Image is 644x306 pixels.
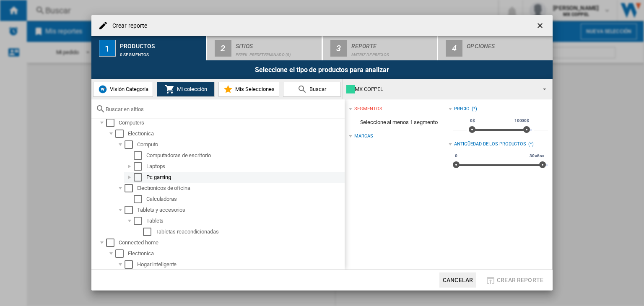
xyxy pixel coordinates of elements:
[454,141,526,148] div: Antigüedad de los productos
[483,272,546,288] button: Crear reporte
[349,114,448,130] span: Seleccione al menos 1 segmento
[108,86,148,92] span: Visión Categoría
[120,48,203,57] div: 0 segmentos
[454,153,459,159] span: 0
[469,117,476,124] span: 0$
[93,82,153,97] button: Visión Categoría
[134,195,146,203] md-checkbox: Select
[137,206,343,214] div: Tablets y accesorios
[119,119,343,127] div: Computers
[125,140,137,149] md-checkbox: Select
[119,239,343,247] div: Connected home
[446,40,462,57] div: 4
[91,36,207,60] button: 1 Productos 0 segmentos
[134,162,146,171] md-checkbox: Select
[134,217,146,225] md-checkbox: Select
[438,36,553,60] button: 4 Opciones
[146,217,343,225] div: Tablets
[99,40,116,57] div: 1
[134,151,146,160] md-checkbox: Select
[156,228,343,236] div: Tabletas reacondicionadas
[536,21,546,31] ng-md-icon: getI18NText('BUTTONS.CLOSE_DIALOG')
[115,130,128,138] md-checkbox: Select
[346,83,535,95] div: MX COPPEL
[146,162,343,171] div: Laptops
[532,17,549,34] button: getI18NText('BUTTONS.CLOSE_DIALOG')
[125,260,137,269] md-checkbox: Select
[146,173,343,182] div: Pc gaming
[106,106,340,112] input: Buscar en sitios
[137,260,343,269] div: Hogar inteligente
[467,39,549,48] div: Opciones
[143,228,156,236] md-checkbox: Select
[218,82,279,97] button: Mis Selecciones
[236,48,318,57] div: Perfil predeterminado (8)
[497,277,543,283] span: Crear reporte
[307,86,326,92] span: Buscar
[354,106,382,112] div: segmentos
[134,173,146,182] md-checkbox: Select
[330,40,347,57] div: 3
[351,48,434,57] div: Matriz de precios
[157,82,215,97] button: Mi colección
[146,151,343,160] div: Computadoras de escritorio
[125,184,137,192] md-checkbox: Select
[233,86,275,92] span: Mis Selecciones
[236,39,318,48] div: Sitios
[351,39,434,48] div: Reporte
[323,36,438,60] button: 3 Reporte Matriz de precios
[175,86,207,92] span: Mi colección
[146,195,343,203] div: Calculadoras
[454,106,470,112] div: Precio
[137,184,343,192] div: Electronicos de oficina
[137,140,343,149] div: Computo
[513,117,530,124] span: 10000$
[528,153,545,159] span: 30 años
[283,82,341,97] button: Buscar
[120,39,203,48] div: Productos
[128,249,343,258] div: Electronica
[106,119,119,127] md-checkbox: Select
[439,272,476,288] button: Cancelar
[354,133,373,140] div: Marcas
[115,249,128,258] md-checkbox: Select
[98,84,108,94] img: wiser-icon-blue.png
[106,239,119,247] md-checkbox: Select
[215,40,231,57] div: 2
[207,36,322,60] button: 2 Sitios Perfil predeterminado (8)
[128,130,343,138] div: Electronica
[91,60,553,79] div: Seleccione el tipo de productos para analizar
[125,206,137,214] md-checkbox: Select
[108,22,147,30] h4: Crear reporte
